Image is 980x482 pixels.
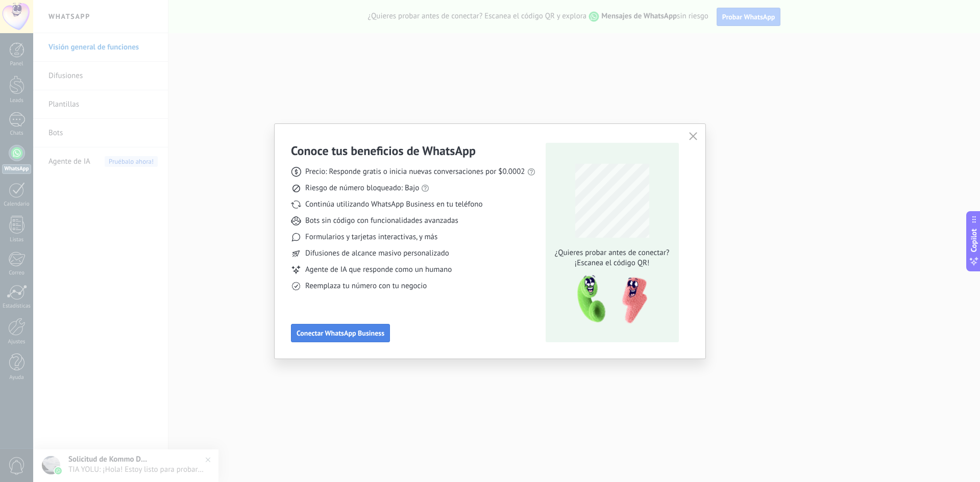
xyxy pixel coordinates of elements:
button: Conectar WhatsApp Business [291,324,390,342]
span: Continúa utilizando WhatsApp Business en tu teléfono [305,199,482,210]
span: Difusiones de alcance masivo personalizado [305,248,449,259]
span: Bots sin código con funcionalidades avanzadas [305,216,458,226]
span: Reemplaza tu número con tu negocio [305,281,427,291]
span: Conectar WhatsApp Business [297,329,384,337]
h3: Conoce tus beneficios de WhatsApp [291,143,476,159]
span: Precio: Responde gratis o inicia nuevas conversaciones por $0.0002 [305,167,525,177]
span: Riesgo de número bloqueado: Bajo [305,183,419,193]
span: Formularios y tarjetas interactivas, y más [305,232,437,242]
span: Agente de IA que responde como un humano [305,265,452,275]
img: qr-pic-1x.png [569,272,649,327]
span: Copilot [969,229,979,252]
span: ¡Escanea el código QR! [552,258,672,268]
span: ¿Quieres probar antes de conectar? [552,248,672,258]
